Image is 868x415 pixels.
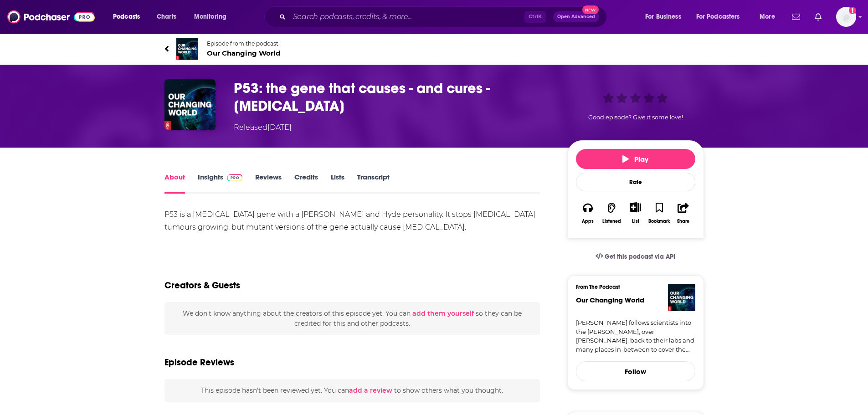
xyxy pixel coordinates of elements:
[647,196,671,230] button: Bookmark
[582,5,599,14] span: New
[788,9,804,25] a: Show notifications dropdown
[632,218,639,224] div: List
[273,6,616,27] div: Search podcasts, credits, & more...
[164,173,185,194] a: About
[113,10,140,23] span: Podcasts
[188,10,238,24] button: open menu
[639,10,693,24] button: open menu
[836,7,856,27] span: Logged in as francesca.budinoff
[7,8,95,26] img: Podchaser - Follow, Share and Rate Podcasts
[696,10,740,23] span: For Podcasters
[553,11,599,22] button: Open AdvancedNew
[576,149,695,169] button: Play
[183,309,522,328] span: We don't know anything about the creators of this episode yet . You can so they can be credited f...
[622,155,648,164] span: Play
[157,10,176,23] span: Charts
[753,10,786,24] button: open menu
[836,7,856,27] button: Show profile menu
[194,10,226,23] span: Monitoring
[588,114,683,121] span: Good episode? Give it some love!
[151,10,182,24] a: Charts
[164,79,216,130] img: P53: the gene that causes - and cures - cancer
[164,357,234,368] h3: Episode Reviews
[600,196,623,230] button: Listened
[524,11,546,23] span: Ctrl K
[677,219,689,224] div: Share
[412,310,474,317] button: add them yourself
[668,284,695,311] img: Our Changing World
[588,246,683,268] a: Get this podcast via API
[760,10,775,23] span: More
[849,7,856,14] svg: Add a profile image
[623,196,647,230] div: Show More ButtonList
[357,173,390,194] a: Transcript
[836,7,856,27] img: User Profile
[690,10,753,24] button: open menu
[671,196,695,230] button: Share
[201,386,503,395] span: This episode hasn't been reviewed yet. You can to show others what you thought.
[645,10,681,23] span: For Business
[576,173,695,191] div: Rate
[576,196,600,230] button: Apps
[582,219,594,224] div: Apps
[605,253,675,261] span: Get this podcast via API
[107,10,152,24] button: open menu
[576,318,695,354] a: [PERSON_NAME] follows scientists into the [PERSON_NAME], over [PERSON_NAME], back to their labs a...
[349,385,392,395] button: add a review
[227,174,243,181] img: Podchaser Pro
[207,49,280,57] span: Our Changing World
[557,15,595,19] span: Open Advanced
[164,280,240,291] h2: Creators & Guests
[176,38,198,60] img: Our Changing World
[811,9,825,25] a: Show notifications dropdown
[648,219,670,224] div: Bookmark
[294,173,318,194] a: Credits
[576,361,695,381] button: Follow
[331,173,344,194] a: Lists
[576,284,688,290] h3: From The Podcast
[576,296,644,304] a: Our Changing World
[289,10,524,24] input: Search podcasts, credits, & more...
[164,38,704,60] a: Our Changing WorldEpisode from the podcastOur Changing World
[234,79,553,115] h1: P53: the gene that causes - and cures - cancer
[198,173,243,194] a: InsightsPodchaser Pro
[255,173,282,194] a: Reviews
[234,122,292,133] div: Released [DATE]
[602,219,621,224] div: Listened
[164,208,540,234] div: P53 is a [MEDICAL_DATA] gene with a [PERSON_NAME] and Hyde personality. It stops [MEDICAL_DATA] t...
[207,40,280,47] span: Episode from the podcast
[626,202,645,212] button: Show More Button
